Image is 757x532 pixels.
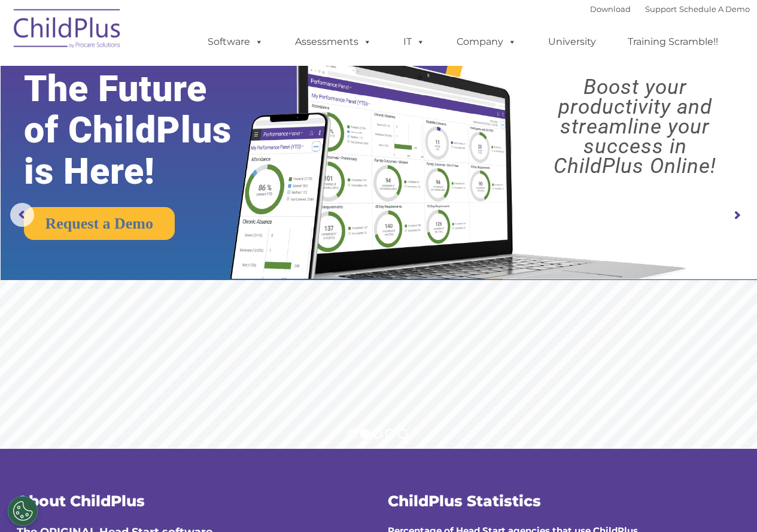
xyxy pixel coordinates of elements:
[590,4,631,14] a: Download
[391,30,437,54] a: IT
[8,496,38,526] button: Cookies Settings
[283,30,384,54] a: Assessments
[17,492,145,510] span: About ChildPlus
[523,77,747,176] rs-layer: Boost your productivity and streamline your success in ChildPlus Online!
[445,30,528,54] a: Company
[645,4,677,14] a: Support
[679,4,750,14] a: Schedule A Demo
[616,30,730,54] a: Training Scramble!!
[536,30,608,54] a: University
[24,68,266,192] rs-layer: The Future of ChildPlus is Here!
[196,30,275,54] a: Software
[24,207,175,240] a: Request a Demo
[590,4,750,14] font: |
[8,1,127,60] img: ChildPlus by Procare Solutions
[388,492,541,510] span: ChildPlus Statistics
